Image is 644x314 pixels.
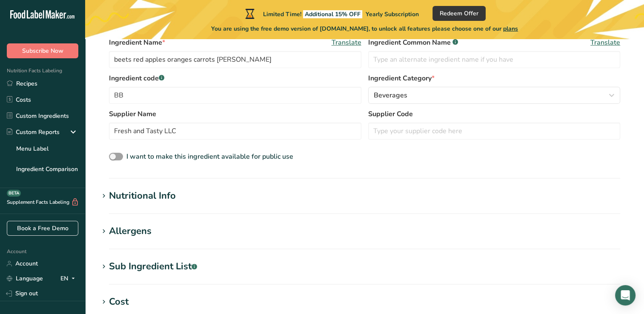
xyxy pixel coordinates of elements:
span: Ingredient Common Name [368,37,458,48]
span: Additional 15% OFF [303,10,362,18]
div: Sub Ingredient List [109,260,197,274]
a: Book a Free Demo [7,221,78,236]
label: Ingredient Category [368,73,621,83]
span: Subscribe Now [22,46,63,55]
span: Translate [332,37,361,48]
div: Nutritional Info [109,189,176,203]
input: Type your supplier code here [368,123,621,140]
span: I want to make this ingredient available for public use [126,152,293,161]
label: Ingredient code [109,73,361,83]
span: Ingredient Name [109,37,165,48]
div: EN [60,274,78,284]
input: Type your ingredient name here [109,51,361,68]
label: Supplier Code [368,109,621,119]
label: Supplier Name [109,109,361,119]
div: BETA [7,190,21,197]
button: Redeem Offer [432,6,486,21]
span: Redeem Offer [440,9,478,18]
div: Open Intercom Messenger [615,285,635,305]
button: Subscribe Now [7,43,78,58]
span: You are using the free demo version of [DOMAIN_NAME], to unlock all features please choose one of... [211,24,518,33]
div: Allergens [109,224,152,238]
input: Type your ingredient code here [109,87,361,104]
input: Type your supplier name here [109,123,361,140]
button: Beverages [368,87,621,104]
span: Yearly Subscription [366,10,419,18]
input: Type an alternate ingredient name if you have [368,51,621,68]
span: plans [503,25,518,33]
div: Limited Time! [243,9,419,19]
a: Language [7,271,43,286]
span: Translate [590,37,620,48]
div: Cost [109,295,129,309]
span: Beverages [374,90,407,100]
div: Custom Reports [7,128,60,137]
